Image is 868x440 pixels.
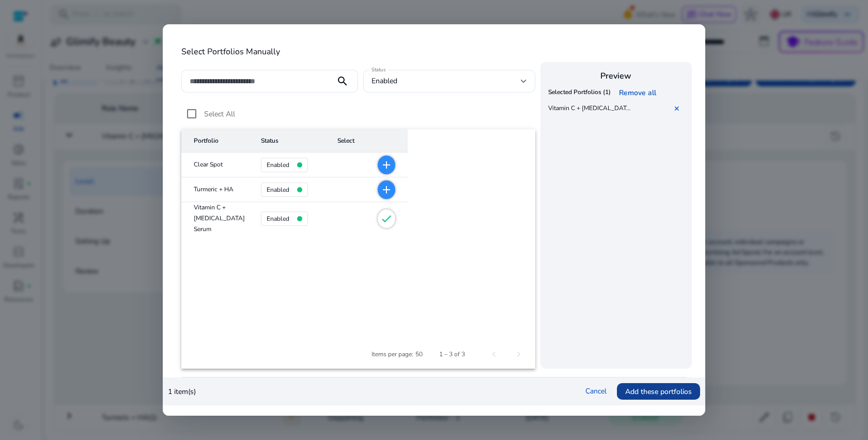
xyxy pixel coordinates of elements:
div: 50 [415,350,423,359]
div: 1 – 3 of 3 [439,350,465,359]
mat-cell: Turmeric + HA [181,177,253,202]
mat-cell: Vitamin C + [MEDICAL_DATA] Serum [181,202,253,235]
mat-header-cell: Portfolio [181,129,253,153]
mat-header-cell: Status [253,129,329,153]
p: 1 item(s) [168,386,196,397]
span: Select All [204,109,235,119]
button: Add these portfolios [617,383,700,400]
mat-header-cell: Select [329,129,408,153]
mat-icon: add [380,184,393,196]
a: Cancel [585,386,607,396]
a: ✕ [674,104,684,114]
h4: enabled [267,186,289,193]
a: Remove all [618,88,660,98]
h4: enabled [267,215,289,222]
mat-cell: Clear Spot [181,153,253,177]
td: Vitamin C + [MEDICAL_DATA] Serum [546,101,637,117]
mat-label: Status [371,67,385,74]
mat-icon: add [380,159,393,171]
span: enabled [371,76,397,86]
h4: enabled [267,161,289,169]
h4: Select Portfolios Manually [181,47,687,57]
span: Add these portfolios [625,386,692,397]
h4: Preview [546,71,687,81]
mat-icon: search [330,75,355,87]
div: Items per page: [371,350,413,359]
mat-icon: check [380,213,393,225]
th: Selected Portfolios (1) [546,85,613,101]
